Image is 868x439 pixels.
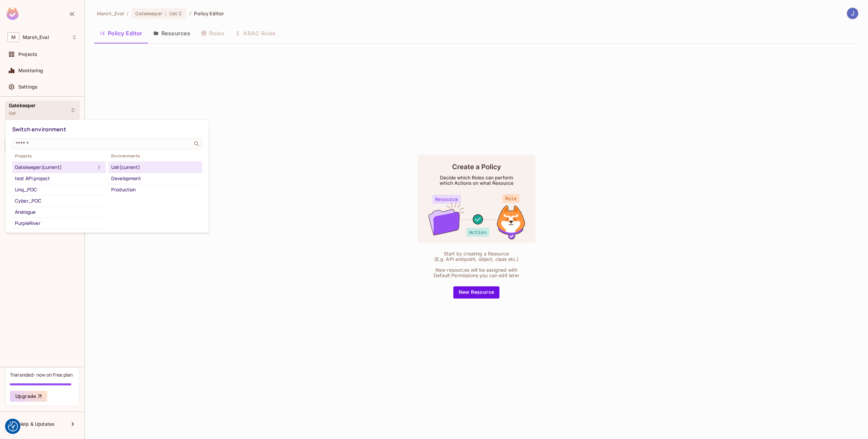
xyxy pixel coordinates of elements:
[15,219,103,227] div: PurpleRiver
[111,174,199,183] div: Development
[15,197,103,205] div: Cyber_POC
[8,421,18,432] img: Revisit consent button
[15,186,103,194] div: Linq_POC
[108,153,202,159] span: Environments
[12,153,106,159] span: Projects
[111,186,199,194] div: Production
[8,421,18,432] button: Consent Preferences
[15,208,103,216] div: Analogue
[15,174,103,183] div: test API project
[111,163,199,171] div: Uat (current)
[12,126,66,133] span: Switch environment
[15,163,95,171] div: Gatekeeper (current)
